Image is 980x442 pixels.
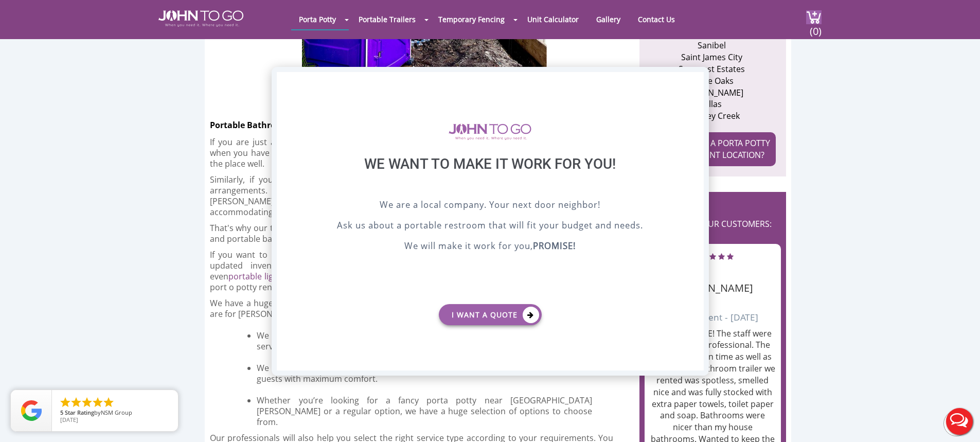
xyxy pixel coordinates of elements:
li:  [70,396,82,409]
li:  [81,396,93,409]
span: Star Rating [65,409,94,416]
li:  [92,396,104,409]
span: NSM Group [101,409,132,416]
span: [DATE] [60,416,78,423]
a: I want a Quote [439,304,542,325]
div: X [687,72,703,90]
p: Ask us about a portable restroom that will fit your budget and needs. [302,219,678,234]
img: Review Rating [21,400,42,421]
button: Live Chat [939,401,980,442]
p: We will make it work for you, [302,239,678,255]
li:  [102,396,115,409]
div: We want to make it work for you! [302,155,678,198]
b: PROMISE! [533,240,576,252]
span: by [60,410,170,417]
p: We are a local company. Your next door neighbor! [302,198,678,214]
li:  [59,396,72,409]
span: 5 [60,409,63,416]
img: logo of viptogo [449,123,531,140]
